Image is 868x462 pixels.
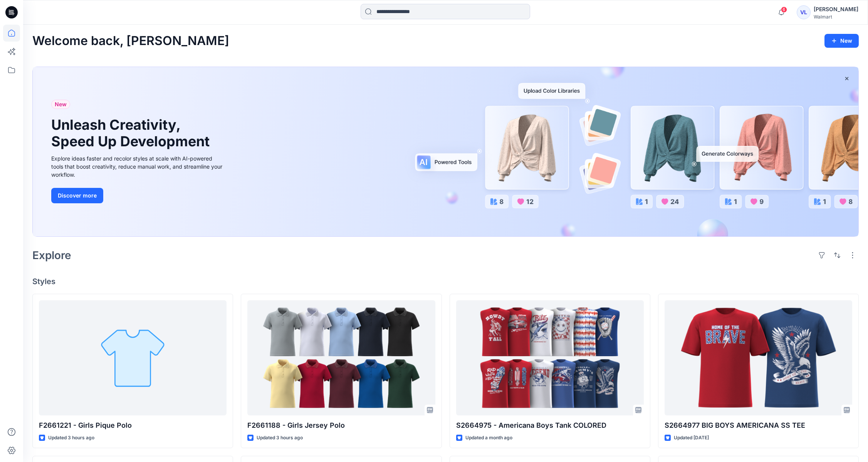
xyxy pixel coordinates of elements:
[247,420,435,431] p: F2661188 - Girls Jersey Polo
[465,434,512,442] p: Updated a month ago
[32,249,71,261] h2: Explore
[51,188,103,203] button: Discover more
[32,277,859,286] h4: Styles
[824,34,859,48] button: New
[665,420,852,431] p: S2664977 BIG BOYS AMERICANA SS TEE
[781,7,787,13] span: 6
[456,420,644,431] p: S2664975 - Americana Boys Tank COLORED
[674,434,709,442] p: Updated [DATE]
[257,434,303,442] p: Updated 3 hours ago
[32,34,229,48] h2: Welcome back, [PERSON_NAME]
[51,188,225,203] a: Discover more
[39,420,227,431] p: F2661221 - Girls Pique Polo
[814,14,858,20] div: Walmart
[55,100,67,109] span: New
[665,300,852,415] a: S2664977 BIG BOYS AMERICANA SS TEE
[456,300,644,415] a: S2664975 - Americana Boys Tank COLORED
[814,5,858,14] div: [PERSON_NAME]
[247,300,435,415] a: F2661188 - Girls Jersey Polo
[48,434,94,442] p: Updated 3 hours ago
[39,300,227,415] a: F2661221 - Girls Pique Polo
[51,117,213,150] h1: Unleash Creativity, Speed Up Development
[797,5,811,19] div: VL
[51,154,225,179] div: Explore ideas faster and recolor styles at scale with AI-powered tools that boost creativity, red...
